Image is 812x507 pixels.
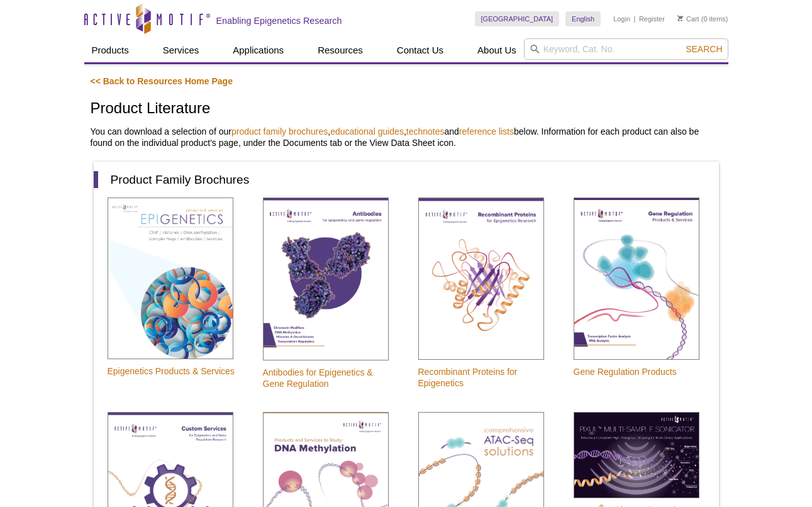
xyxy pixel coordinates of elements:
[91,100,722,118] h1: Product Literature
[639,14,665,23] a: Register
[677,11,728,26] li: (0 items)
[418,366,550,389] p: Recombinant Proteins for Epigenetics
[677,14,699,23] a: Cart
[263,198,389,360] img: Antibodies
[84,38,136,62] a: Products
[574,366,699,377] p: Gene Regulation Products
[94,196,235,391] a: Epigenetic Services Epigenetics Products & Services
[389,38,451,62] a: Contact Us
[574,412,699,498] img: PIXUL Sonicator
[524,38,728,60] input: Keyword, Cat. No.
[475,11,560,26] a: [GEOGRAPHIC_DATA]
[263,367,395,389] p: Antibodies for Epigenetics & Gene Regulation
[216,15,342,26] h2: Enabling Epigenetics Research
[108,198,233,359] img: Epigenetic Services
[565,11,601,26] a: English
[91,126,722,148] p: You can download a selection of our , , and below. Information for each product can also be found...
[310,38,370,62] a: Resources
[94,171,706,188] h2: Product Family Brochures
[249,196,395,404] a: Antibodies Antibodies for Epigenetics & Gene Regulation
[330,126,404,136] a: educational guides
[634,11,636,26] li: |
[406,126,445,136] a: technotes
[459,126,514,136] a: reference lists
[560,196,699,392] a: Gene Regulation Products Gene Regulation Products
[470,38,524,62] a: About Us
[155,38,207,62] a: Services
[613,14,630,23] a: Login
[404,196,550,403] a: Recombinant Proteins for Epigenetics Research Recombinant Proteins for Epigenetics
[225,38,291,62] a: Applications
[574,198,699,360] img: Gene Regulation Products
[108,365,235,377] p: Epigenetics Products & Services
[686,44,722,54] span: Search
[231,126,328,136] a: product family brochures
[418,198,544,360] img: Recombinant Proteins for Epigenetics Research
[677,15,683,21] img: Your Cart
[682,43,726,55] button: Search
[91,76,233,86] a: << Back to Resources Home Page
